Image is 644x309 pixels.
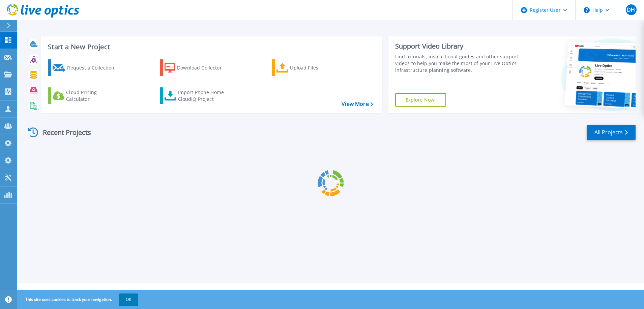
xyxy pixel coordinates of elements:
h3: Start a New Project [48,43,373,51]
div: Cloud Pricing Calculator [66,89,120,103]
span: This site uses cookies to track your navigation. [19,293,138,306]
div: Request a Collection [67,61,121,75]
div: Support Video Library [395,42,521,51]
div: Recent Projects [26,124,100,141]
a: Upload Files [272,59,347,76]
div: Find tutorials, instructional guides and other support videos to help you make the most of your L... [395,53,521,74]
a: Download Collector [160,59,235,76]
a: Explore Now! [395,93,446,107]
span: DH [627,7,635,12]
div: Download Collector [177,61,231,75]
a: Request a Collection [48,59,123,76]
button: OK [119,293,138,306]
div: Import Phone Home CloudIQ Project [178,89,231,103]
a: View More [342,101,373,107]
div: Upload Files [290,61,344,75]
a: All Projects [587,125,636,140]
a: Cloud Pricing Calculator [48,87,123,104]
